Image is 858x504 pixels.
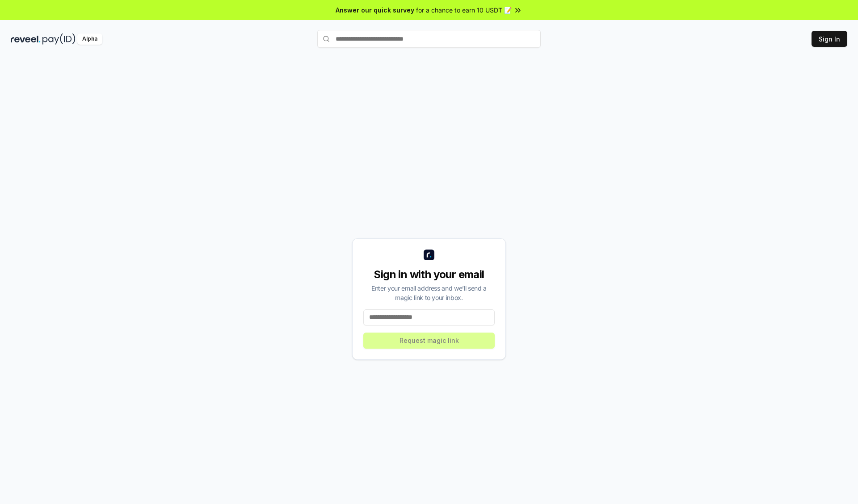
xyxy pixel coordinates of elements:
div: Sign in with your email [363,267,495,282]
button: Sign In [812,31,847,47]
img: pay_id [42,33,76,45]
div: Alpha [77,33,102,45]
div: Enter your email address and we’ll send a magic link to your inbox. [363,283,495,302]
span: Answer our quick survey [336,5,414,15]
img: reveel_dark [11,33,41,45]
img: logo_small [424,250,434,260]
span: for a chance to earn 10 USDT 📝 [416,5,512,15]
